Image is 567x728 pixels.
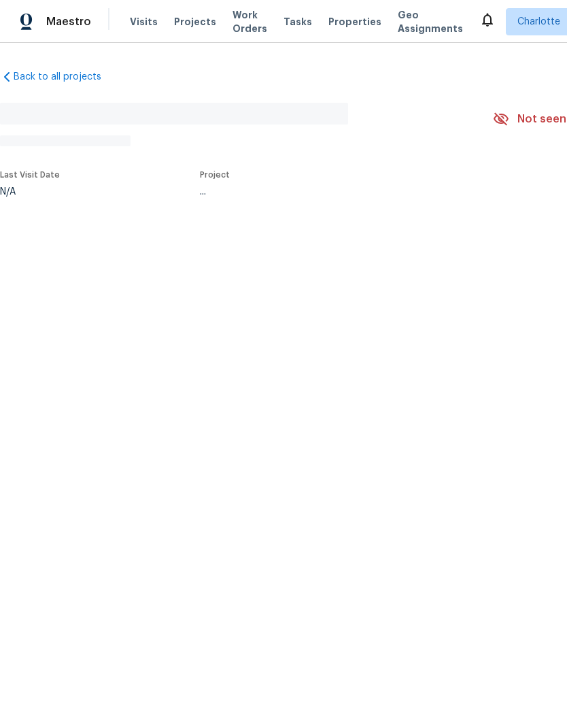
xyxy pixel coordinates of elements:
span: Project [200,171,230,179]
span: Projects [174,15,216,29]
span: Geo Assignments [398,8,463,35]
span: Tasks [283,17,312,27]
span: Properties [328,15,381,29]
span: Work Orders [233,8,267,35]
span: Visits [130,15,158,29]
span: Charlotte [517,15,560,29]
span: Maestro [46,15,91,29]
div: ... [200,187,461,197]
